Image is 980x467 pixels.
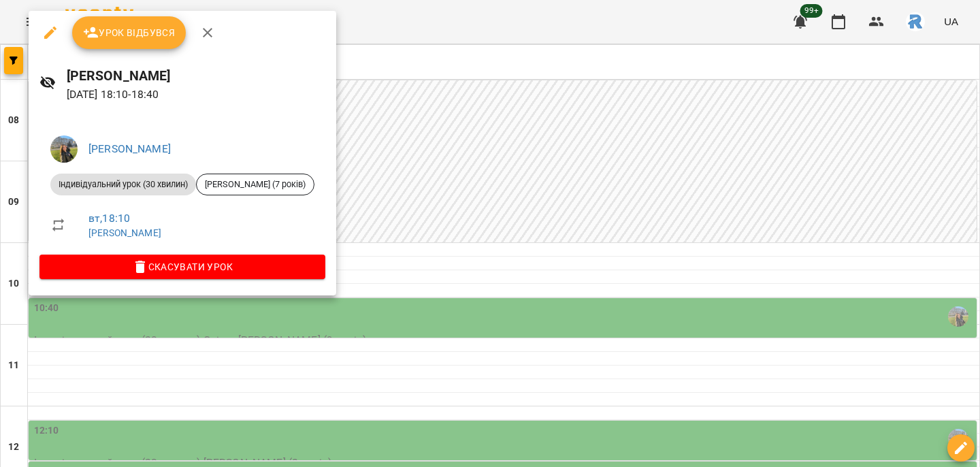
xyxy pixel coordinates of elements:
[88,142,171,155] a: [PERSON_NAME]
[39,255,325,279] button: Скасувати Урок
[197,178,314,191] span: [PERSON_NAME] (7 років)
[50,178,196,191] span: Індивідуальний урок (30 хвилин)
[88,227,161,238] a: [PERSON_NAME]
[67,65,325,86] h6: [PERSON_NAME]
[50,259,314,275] span: Скасувати Урок
[50,135,78,163] img: f0a73d492ca27a49ee60cd4b40e07bce.jpeg
[67,86,325,103] p: [DATE] 18:10 - 18:40
[196,174,314,195] div: [PERSON_NAME] (7 років)
[88,212,130,225] a: вт , 18:10
[72,16,186,49] button: Урок відбувся
[83,25,176,41] span: Урок відбувся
